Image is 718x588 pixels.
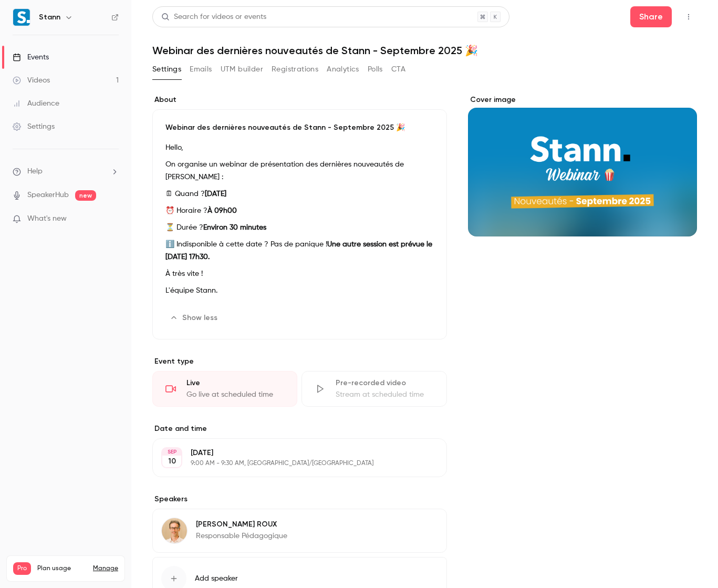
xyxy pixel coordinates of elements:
[37,564,87,573] span: Plan usage
[165,141,434,154] p: Hello,
[468,95,697,105] label: Cover image
[190,61,212,78] button: Emails
[468,95,697,236] section: Cover image
[165,267,434,280] p: À très vite !
[272,61,318,78] button: Registrations
[13,9,30,26] img: Stann
[191,448,391,458] p: [DATE]
[336,378,433,388] div: Pre-recorded video
[152,61,181,78] button: Settings
[203,224,266,231] strong: Environ 30 minutes
[168,456,176,467] p: 10
[165,204,434,217] p: ⏰ Horaire ?
[152,424,447,434] label: Date and time
[165,122,434,133] p: Webinar des dernières nouveautés de Stann - Septembre 2025 🎉
[13,562,31,575] span: Pro
[186,389,284,400] div: Go live at scheduled time
[205,190,226,198] strong: [DATE]
[165,158,434,183] p: On organise un webinar de présentation des dernières nouveautés de [PERSON_NAME] :
[152,371,297,407] div: LiveGo live at scheduled time
[196,519,287,530] p: [PERSON_NAME] ROUX
[152,95,447,105] label: About
[152,494,447,504] label: Speakers
[162,448,181,456] div: SEP
[165,238,434,263] p: ℹ️ Indisponible à cette date ? Pas de panique !
[13,75,50,86] div: Videos
[152,356,447,367] p: Event type
[327,61,359,78] button: Analytics
[152,44,697,57] h1: Webinar des dernières nouveautés de Stann - Septembre 2025 🎉
[93,564,118,573] a: Manage
[191,459,391,468] p: 9:00 AM - 9:30 AM, [GEOGRAPHIC_DATA]/[GEOGRAPHIC_DATA]
[75,190,96,201] span: new
[336,389,433,400] div: Stream at scheduled time
[186,378,284,388] div: Live
[165,284,434,297] p: L'équipe Stann.
[165,188,434,200] p: 🗓 Quand ?
[391,61,405,78] button: CTA
[27,213,67,224] span: What's new
[165,310,224,326] button: Show less
[368,61,383,78] button: Polls
[301,371,446,407] div: Pre-recorded videoStream at scheduled time
[162,518,187,543] img: Nicolas ROUX
[13,52,49,63] div: Events
[196,531,287,541] p: Responsable Pédagogique
[39,12,60,23] h6: Stann
[195,573,238,584] span: Add speaker
[221,61,263,78] button: UTM builder
[152,509,447,553] div: Nicolas ROUX[PERSON_NAME] ROUXResponsable Pédagogique
[161,12,266,23] div: Search for videos or events
[630,6,672,27] button: Share
[13,166,119,177] li: help-dropdown-opener
[106,214,119,224] iframe: Noticeable Trigger
[13,121,55,132] div: Settings
[13,98,59,109] div: Audience
[207,207,237,214] strong: À 09h00
[27,190,69,201] a: SpeakerHub
[165,221,434,234] p: ⏳ Durée ?
[27,166,43,177] span: Help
